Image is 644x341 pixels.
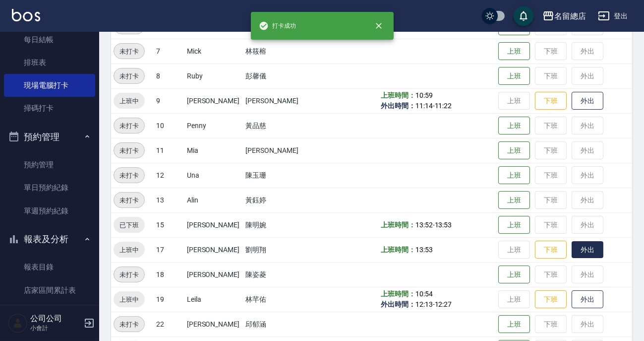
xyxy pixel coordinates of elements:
p: 小會計 [30,324,81,333]
td: Alin [184,188,243,212]
td: Una [184,163,243,188]
a: 每日結帳 [4,28,95,51]
td: Leila [184,287,243,312]
button: 上班 [498,141,530,160]
td: 陳玉珊 [243,163,319,188]
td: 邱郁涵 [243,312,319,337]
b: 上班時間： [381,221,415,229]
h5: 公司公司 [30,314,81,324]
button: 上班 [498,266,530,284]
span: 10:59 [415,91,433,99]
a: 預約管理 [4,153,95,176]
button: 上班 [498,42,530,61]
button: 外出 [572,241,603,259]
button: 上班 [498,315,530,334]
span: 上班中 [114,245,145,255]
button: 下班 [535,92,567,110]
a: 店家區間累計表 [4,279,95,302]
td: [PERSON_NAME] [184,88,243,113]
td: [PERSON_NAME] [184,312,243,337]
td: [PERSON_NAME] [243,88,319,113]
td: - [378,287,496,312]
b: 上班時間： [381,91,415,99]
button: 下班 [535,290,567,309]
span: 13:52 [415,221,433,229]
a: 單日預約紀錄 [4,176,95,199]
div: 名留總店 [554,10,586,22]
a: 報表目錄 [4,256,95,278]
td: 劉明翔 [243,237,319,262]
td: 黃鈺婷 [243,188,319,212]
td: [PERSON_NAME] [184,212,243,237]
td: 彭馨儀 [243,64,319,88]
b: 上班時間： [381,246,415,254]
button: 上班 [498,67,530,85]
button: close [368,15,390,37]
span: 上班中 [114,96,145,106]
td: 11 [154,138,184,163]
td: 10 [154,113,184,138]
button: 報表及分析 [4,226,95,252]
span: 未打卡 [114,195,144,205]
a: 單週預約紀錄 [4,200,95,222]
td: 林筱榕 [243,39,319,64]
span: 13:53 [415,246,433,254]
b: 外出時間： [381,300,415,308]
span: 已下班 [114,220,145,230]
button: 名留總店 [538,6,590,26]
span: 11:22 [435,102,452,110]
span: 12:27 [435,300,452,308]
td: 7 [154,39,184,64]
b: 上班時間： [381,290,415,298]
span: 10:54 [415,290,433,298]
td: [PERSON_NAME] [184,237,243,262]
button: 登出 [594,7,632,25]
td: [PERSON_NAME] [184,262,243,287]
button: 上班 [498,191,530,209]
button: 預約管理 [4,124,95,150]
b: 外出時間： [381,102,415,110]
span: 未打卡 [114,145,144,156]
td: 19 [154,287,184,312]
td: - [378,212,496,237]
span: 13:53 [435,221,452,229]
td: 8 [154,64,184,88]
td: Mia [184,138,243,163]
a: 排班表 [4,51,95,74]
td: 18 [154,262,184,287]
button: 上班 [498,166,530,185]
span: 上班中 [114,294,145,305]
button: 上班 [498,117,530,135]
span: 未打卡 [114,46,144,57]
td: [PERSON_NAME] [243,138,319,163]
a: 掃碼打卡 [4,97,95,120]
a: 店家日報表 [4,302,95,325]
button: 外出 [572,92,603,110]
td: 17 [154,237,184,262]
td: 陳明婉 [243,212,319,237]
span: 未打卡 [114,270,144,280]
td: 陳姿菱 [243,262,319,287]
a: 現場電腦打卡 [4,74,95,97]
img: Logo [12,9,40,21]
button: save [514,6,533,26]
span: 未打卡 [114,319,144,330]
td: Penny [184,113,243,138]
span: 未打卡 [114,71,144,81]
span: 未打卡 [114,121,144,131]
td: 22 [154,312,184,337]
td: 黃品慈 [243,113,319,138]
td: 9 [154,88,184,113]
td: 林芊佑 [243,287,319,312]
button: 下班 [535,241,567,259]
button: 外出 [572,290,603,309]
td: 13 [154,188,184,212]
span: 未打卡 [114,170,144,181]
td: Ruby [184,64,243,88]
td: 15 [154,212,184,237]
img: Person [8,313,28,333]
button: 上班 [498,216,530,234]
span: 12:13 [415,300,433,308]
span: 11:14 [415,102,433,110]
td: 12 [154,163,184,188]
